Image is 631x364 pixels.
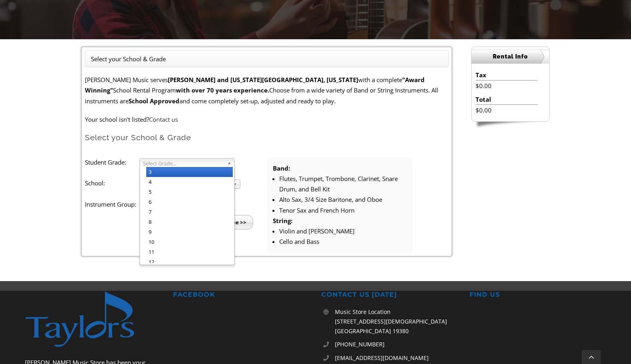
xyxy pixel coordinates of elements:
[470,291,606,299] h2: FIND US
[85,133,449,143] h2: Select your School & Grade
[168,76,358,84] strong: [PERSON_NAME] and [US_STATE][GEOGRAPHIC_DATA], [US_STATE]
[279,226,406,236] li: Violin and [PERSON_NAME]
[129,97,179,105] strong: School Approved
[146,177,233,187] li: 4
[146,247,233,257] li: 11
[279,194,406,205] li: Alto Sax, 3/4 Size Baritone, and Oboe
[143,159,224,168] span: Select Grade...
[85,178,139,188] label: School:
[146,167,233,177] li: 3
[335,354,429,362] span: [EMAIL_ADDRESS][DOMAIN_NAME]
[335,353,458,363] a: [EMAIL_ADDRESS][DOMAIN_NAME]
[85,157,139,167] label: Student Grade:
[146,187,233,197] li: 5
[146,217,233,227] li: 8
[273,164,290,172] strong: Band:
[476,70,538,80] li: Tax
[146,207,233,217] li: 7
[321,291,458,299] h2: CONTACT US [DATE]
[471,122,550,129] img: sidebar-footer.png
[472,50,549,64] h2: Rental Info
[476,80,538,91] li: $0.00
[25,291,151,348] img: footer-logo
[476,94,538,105] li: Total
[146,227,233,237] li: 9
[273,217,292,225] strong: String:
[85,199,139,209] label: Instrument Group:
[91,54,166,64] li: Select your School & Grade
[476,105,538,115] li: $0.00
[85,74,449,106] p: [PERSON_NAME] Music serves with a complete School Rental Program Choose from a wide variety of Ba...
[146,237,233,247] li: 10
[335,340,458,349] a: [PHONE_NUMBER]
[85,114,449,125] p: Your school isn't listed?
[176,86,269,94] strong: with over 70 years experience.
[173,291,310,299] h2: FACEBOOK
[149,115,178,123] a: Contact us
[279,173,406,195] li: Flutes, Trumpet, Trombone, Clarinet, Snare Drum, and Bell Kit
[146,257,233,267] li: 12
[279,205,406,215] li: Tenor Sax and French Horn
[335,307,458,336] p: Music Store Location [STREET_ADDRESS][DEMOGRAPHIC_DATA] [GEOGRAPHIC_DATA] 19380
[279,236,406,247] li: Cello and Bass
[146,197,233,207] li: 6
